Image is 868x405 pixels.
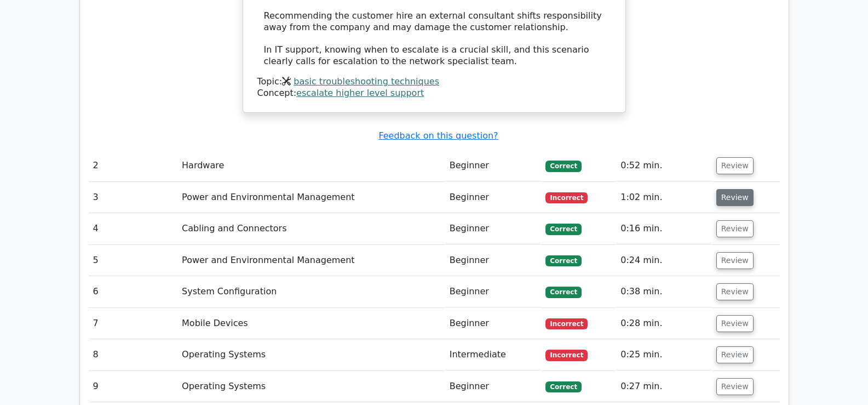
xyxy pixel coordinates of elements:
[177,339,445,370] td: Operating Systems
[445,245,542,276] td: Beginner
[177,245,445,276] td: Power and Environmental Management
[616,245,711,276] td: 0:24 min.
[545,255,581,266] span: Correct
[545,287,581,298] span: Correct
[89,276,178,307] td: 6
[89,150,178,181] td: 2
[445,150,542,181] td: Beginner
[545,350,588,361] span: Incorrect
[89,339,178,370] td: 8
[545,318,588,329] span: Incorrect
[445,276,542,307] td: Beginner
[716,378,754,395] button: Review
[616,182,711,213] td: 1:02 min.
[257,88,611,99] div: Concept:
[716,346,754,363] button: Review
[378,130,498,141] a: Feedback on this question?
[716,220,754,237] button: Review
[545,381,581,392] span: Correct
[177,308,445,339] td: Mobile Devices
[445,308,542,339] td: Beginner
[445,213,542,244] td: Beginner
[177,150,445,181] td: Hardware
[177,213,445,244] td: Cabling and Connectors
[545,192,588,203] span: Incorrect
[177,182,445,213] td: Power and Environmental Management
[616,371,711,402] td: 0:27 min.
[294,76,439,87] a: basic troubleshooting techniques
[716,315,754,332] button: Review
[177,276,445,307] td: System Configuration
[445,371,542,402] td: Beginner
[89,371,178,402] td: 9
[177,371,445,402] td: Operating Systems
[616,150,711,181] td: 0:52 min.
[445,182,542,213] td: Beginner
[89,245,178,276] td: 5
[616,276,711,307] td: 0:38 min.
[616,339,711,370] td: 0:25 min.
[716,252,754,269] button: Review
[716,283,754,300] button: Review
[296,88,424,98] a: escalate higher level support
[545,161,581,172] span: Correct
[616,213,711,244] td: 0:16 min.
[257,76,611,88] div: Topic:
[716,157,754,174] button: Review
[445,339,542,370] td: Intermediate
[89,182,178,213] td: 3
[545,224,581,235] span: Correct
[616,308,711,339] td: 0:28 min.
[89,213,178,244] td: 4
[89,308,178,339] td: 7
[716,189,754,206] button: Review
